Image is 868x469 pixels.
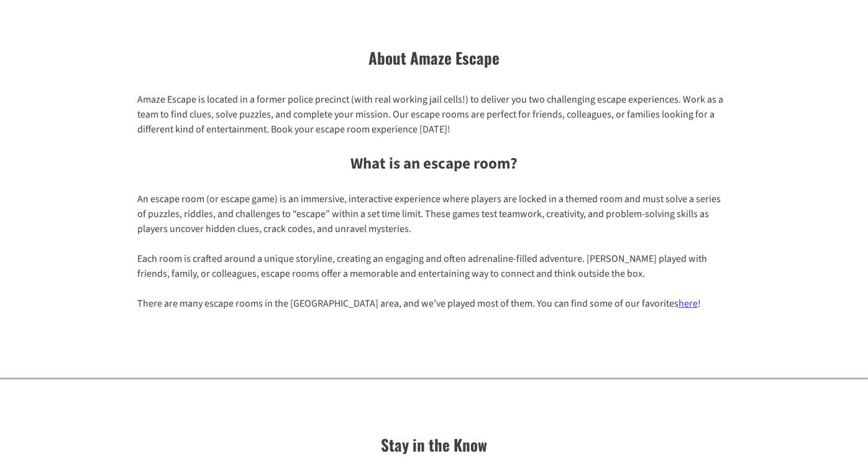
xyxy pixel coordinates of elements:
p: Each room is crafted around a unique storyline, creating an engaging and often adrenaline-filled ... [137,251,731,281]
h3: What is an escape room? [137,152,731,176]
p: Amaze Escape is located in a former police precinct (with real working jail cells!) to deliver yo... [137,92,731,137]
p: There are many escape rooms in the [GEOGRAPHIC_DATA] area, and we’ve played most of them. You can... [137,296,731,311]
p: An escape room (or escape game) is an immersive, interactive experience where players are locked ... [137,192,731,236]
h2: Stay in the Know [43,433,825,457]
a: here [678,297,698,310]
